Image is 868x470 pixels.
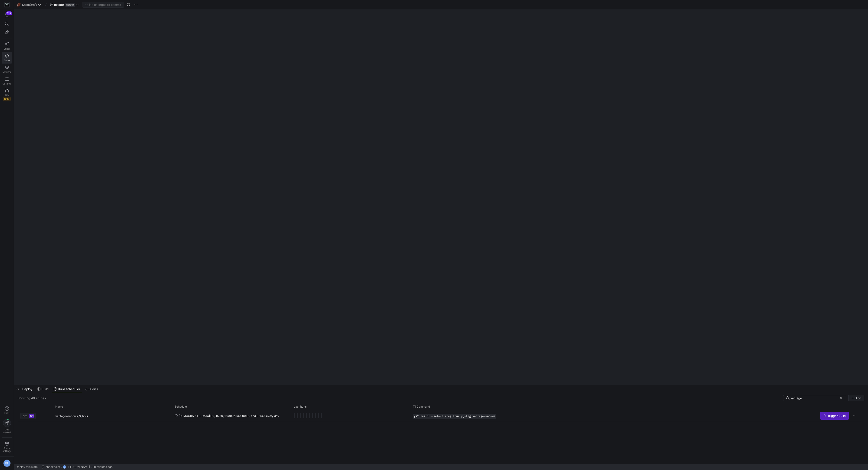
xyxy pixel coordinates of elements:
span: Monitor [3,71,11,73]
span: Beta [3,97,11,101]
button: 117 [2,11,12,20]
a: Editor [2,40,12,52]
span: default [65,3,75,7]
a: Catalog [2,75,12,87]
button: Add [848,395,864,401]
span: Alerts [89,387,98,391]
span: 🏈 [17,3,20,6]
span: Name [55,405,63,408]
span: Catalog [3,82,11,85]
button: Help [2,404,12,416]
a: Spacesettings [2,440,12,454]
button: DZ [2,458,12,468]
button: Build [35,385,51,393]
span: Space settings [3,447,11,452]
span: y42 build --select +tag:hourly,+tag:vantagewindows [414,415,495,418]
div: Press SPACE to select this row. [18,410,863,421]
a: Monitor [2,64,12,75]
button: 🏈SalesDraft [16,2,42,8]
span: master [54,3,64,7]
span: Deploy [22,387,32,391]
div: Showing 40 entries [18,396,46,400]
span: [DEMOGRAPHIC_DATA]:30, 15:30, 18:30, 21:30, 00:30 and 03:30, every day [179,410,279,421]
span: Editor [4,47,10,50]
span: Deploy this state: [16,465,38,469]
button: Trigger Build [820,412,849,420]
button: Getstarted [2,417,12,436]
span: [PERSON_NAME] [67,465,90,469]
span: Code [4,59,10,62]
span: Help [4,412,10,414]
span: vantagewindows_3_hour [55,411,88,422]
img: https://storage.googleapis.com/y42-prod-data-exchange/images/Yf2Qvegn13xqq0DljGMI0l8d5Zqtiw36EXr8... [5,2,9,7]
span: Add [855,396,861,400]
span: ON [30,415,33,417]
div: DZ [63,465,66,469]
div: DZ [3,460,11,467]
span: Get started [3,428,11,434]
span: Last Runs [294,405,307,408]
button: Build scheduler [52,385,82,393]
span: Build scheduler [58,387,80,391]
span: OFF [23,415,27,417]
button: masterdefault [49,2,81,8]
span: SalesDraft [22,3,37,7]
span: Schedule [175,405,187,408]
a: https://storage.googleapis.com/y42-prod-data-exchange/images/Yf2Qvegn13xqq0DljGMI0l8d5Zqtiw36EXr8... [2,1,12,9]
button: Alerts [83,385,100,393]
span: 20 minutes ago [92,465,112,469]
span: Build [41,387,49,391]
span: Trigger Build [828,414,846,418]
input: Search for scheduled builds [790,396,838,400]
span: PRs [5,94,9,97]
button: checkpointDZ[PERSON_NAME]20 minutes ago [40,464,114,470]
a: PRsBeta [2,87,12,103]
span: Command [417,405,430,408]
span: checkpoint [46,465,60,469]
a: Code [2,52,12,64]
div: 117 [6,11,12,15]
